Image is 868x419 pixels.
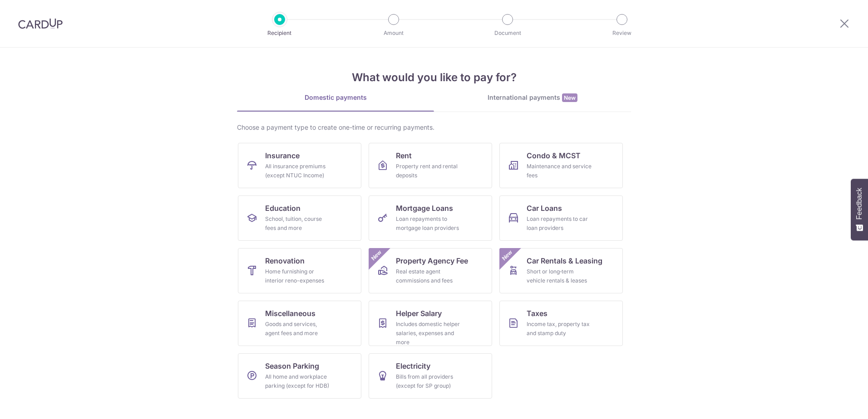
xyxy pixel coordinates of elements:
[18,18,63,29] img: CardUp
[499,143,623,188] a: Condo & MCSTMaintenance and service fees
[434,93,631,102] div: International payments
[588,29,656,38] p: Review
[396,361,430,371] span: Electricity
[851,179,868,240] button: Feedback - Show survey
[527,150,581,161] span: Condo & MCST
[369,143,492,188] a: RentProperty rent and rental deposits
[527,214,592,233] div: Loan repayments to car loan providers
[474,29,541,38] p: Document
[396,150,412,161] span: Rent
[265,150,300,161] span: Insurance
[369,301,492,346] a: Helper SalaryIncludes domestic helper salaries, expenses and more
[527,267,592,285] div: Short or long‑term vehicle rentals & leases
[562,93,577,102] span: New
[369,248,384,263] span: New
[396,214,461,233] div: Loan repayments to mortgage loan providers
[265,255,305,266] span: Renovation
[396,255,468,266] span: Property Agency Fee
[265,308,316,319] span: Miscellaneous
[265,361,319,371] span: Season Parking
[499,248,623,293] a: Car Rentals & LeasingShort or long‑term vehicle rentals & leasesNew
[237,123,631,132] div: Choose a payment type to create one-time or recurring payments.
[369,248,492,293] a: Property Agency FeeReal estate agent commissions and feesNew
[369,195,492,241] a: Mortgage LoansLoan repayments to mortgage loan providers
[527,162,592,180] div: Maintenance and service fees
[396,162,461,180] div: Property rent and rental deposits
[238,353,361,399] a: Season ParkingAll home and workplace parking (except for HDB)
[238,195,361,241] a: EducationSchool, tuition, course fees and more
[265,214,330,233] div: School, tuition, course fees and more
[360,29,427,38] p: Amount
[238,248,361,293] a: RenovationHome furnishing or interior reno-expenses
[265,320,330,338] div: Goods and services, agent fees and more
[237,69,631,86] h4: What would you like to pay for?
[527,203,562,214] span: Car Loans
[527,255,602,266] span: Car Rentals & Leasing
[246,29,313,38] p: Recipient
[499,301,623,346] a: TaxesIncome tax, property tax and stamp duty
[527,320,592,338] div: Income tax, property tax and stamp duty
[265,267,330,285] div: Home furnishing or interior reno-expenses
[499,195,623,241] a: Car LoansLoan repayments to car loan providers
[396,203,453,214] span: Mortgage Loans
[396,372,461,390] div: Bills from all providers (except for SP group)
[396,267,461,285] div: Real estate agent commissions and fees
[369,353,492,399] a: ElectricityBills from all providers (except for SP group)
[237,93,434,102] div: Domestic payments
[238,143,361,188] a: InsuranceAll insurance premiums (except NTUC Income)
[265,162,330,180] div: All insurance premiums (except NTUC Income)
[810,392,859,414] iframe: Opens a widget where you can find more information
[855,188,863,219] span: Feedback
[396,320,461,347] div: Includes domestic helper salaries, expenses and more
[500,248,515,263] span: New
[238,301,361,346] a: MiscellaneousGoods and services, agent fees and more
[396,308,442,319] span: Helper Salary
[265,372,330,390] div: All home and workplace parking (except for HDB)
[527,308,547,319] span: Taxes
[265,203,301,214] span: Education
